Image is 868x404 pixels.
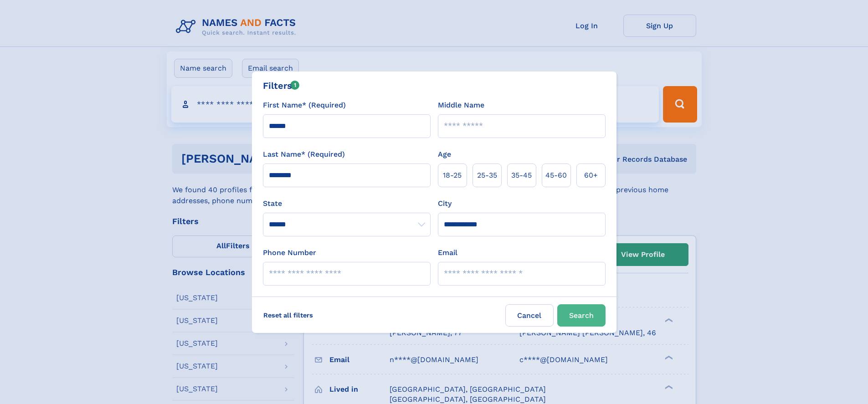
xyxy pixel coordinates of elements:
[438,100,484,111] label: Middle Name
[438,149,451,160] label: Age
[263,149,345,160] label: Last Name* (Required)
[263,79,300,92] div: Filters
[477,170,497,181] span: 25‑35
[545,170,567,181] span: 45‑60
[511,170,532,181] span: 35‑45
[263,198,431,209] label: State
[438,247,457,258] label: Email
[257,304,319,326] label: Reset all filters
[584,170,598,181] span: 60+
[557,304,606,327] button: Search
[443,170,462,181] span: 18‑25
[505,304,554,327] label: Cancel
[438,198,452,209] label: City
[263,247,316,258] label: Phone Number
[263,100,346,111] label: First Name* (Required)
